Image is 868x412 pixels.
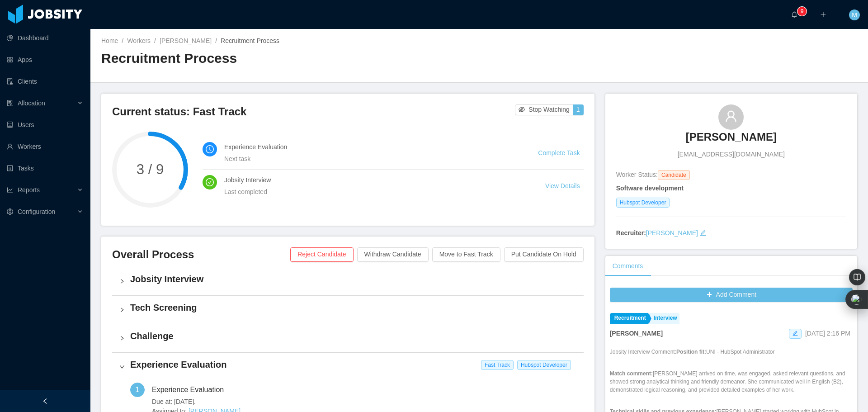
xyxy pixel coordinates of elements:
h4: Experience Evaluation [224,142,516,152]
i: icon: bell [791,11,797,18]
span: Hubspot Developer [517,360,571,370]
button: icon: eye-invisibleStop Watching [515,104,573,115]
div: icon: rightTech Screening [112,296,584,324]
span: 1 [136,386,140,393]
button: Move to Fast Track [432,247,500,262]
i: icon: line-chart [7,187,13,193]
h3: Overall Process [112,247,290,262]
div: icon: rightJobsity Interview [112,267,584,295]
strong: Position fit: [676,349,706,355]
a: icon: profileTasks [7,159,83,177]
sup: 9 [797,7,807,16]
span: [EMAIL_ADDRESS][DOMAIN_NAME] [678,150,785,159]
a: icon: userWorkers [7,137,83,156]
span: 3 / 9 [112,162,188,176]
i: icon: right [119,336,125,341]
div: icon: rightChallenge [112,324,584,352]
span: Due at: [DATE]. [152,397,576,407]
h2: Recruitment Process [101,49,479,68]
a: icon: appstoreApps [7,51,83,69]
button: icon: plusAdd Comment [610,288,853,302]
a: icon: auditClients [7,72,83,90]
button: Withdraw Candidate [357,247,429,262]
a: Complete Task [538,149,580,156]
strong: Recruiter: [616,229,646,237]
i: icon: solution [7,100,13,106]
h4: Challenge [130,330,576,342]
a: icon: robotUsers [7,116,83,134]
span: Fast Track [481,360,514,370]
a: [PERSON_NAME] [686,130,777,150]
p: 9 [801,7,804,16]
i: icon: right [119,364,125,369]
span: [DATE] 2:16 PM [805,330,850,337]
span: Recruitment Process [221,37,279,44]
span: Candidate [658,170,690,180]
p: Jobsity Interview Comment: UNI - HubSpot Administrator [610,348,853,356]
span: Reports [18,186,40,194]
i: icon: right [119,307,125,313]
i: icon: right [119,279,125,284]
a: [PERSON_NAME] [646,229,698,237]
i: icon: clock-circle [206,145,214,153]
i: icon: user [725,110,737,123]
span: / [154,37,156,44]
i: icon: edit [793,331,798,336]
h3: [PERSON_NAME] [686,130,777,144]
span: Allocation [18,99,45,107]
div: icon: rightExperience Evaluation [112,353,584,381]
div: Experience Evaluation [152,383,231,397]
strong: [PERSON_NAME] [610,330,663,337]
span: / [122,37,123,44]
span: Configuration [18,208,55,215]
button: Reject Candidate [290,247,353,262]
strong: Software development [616,185,684,192]
a: Workers [127,37,151,44]
span: Hubspot Developer [616,198,670,208]
i: icon: plus [820,11,826,18]
i: icon: check-circle [206,178,214,186]
div: Comments [605,256,651,276]
i: icon: edit [700,230,706,236]
a: Recruitment [610,313,648,324]
div: Last completed [224,187,524,197]
i: icon: setting [7,208,13,215]
button: 1 [573,104,584,115]
span: / [215,37,217,44]
a: View Details [545,182,580,189]
strong: Match comment: [610,370,653,377]
a: Interview [649,313,679,324]
h4: Tech Screening [130,301,576,314]
h4: Experience Evaluation [130,358,576,371]
a: [PERSON_NAME] [160,37,212,44]
div: Next task [224,154,516,164]
p: [PERSON_NAME] arrived on time, was engaged, asked relevant questions, and showed strong analytica... [610,369,853,394]
button: Put Candidate On Hold [504,247,584,262]
h3: Current status: Fast Track [112,104,515,119]
h4: Jobsity Interview [130,273,576,285]
span: M [852,9,857,20]
a: icon: pie-chartDashboard [7,29,83,47]
span: Worker Status: [616,171,658,178]
a: Home [101,37,118,44]
h4: Jobsity Interview [224,175,524,185]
